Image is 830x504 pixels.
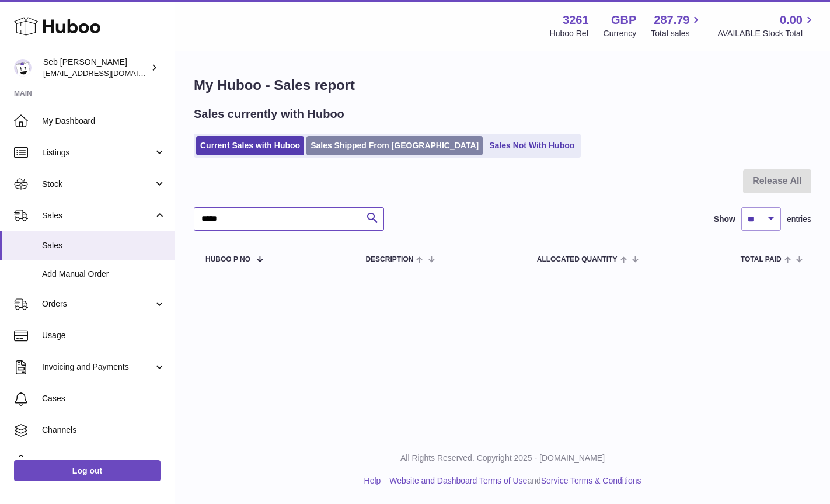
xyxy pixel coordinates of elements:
span: Stock [42,179,154,190]
span: Total paid [741,256,782,263]
span: Sales [42,210,154,221]
span: Orders [42,298,154,310]
label: Show [714,214,735,225]
a: 0.00 AVAILABLE Stock Total [717,12,816,39]
span: Usage [42,330,166,341]
span: Listings [42,147,154,158]
span: 287.79 [654,12,689,28]
span: Invoicing and Payments [42,362,154,373]
strong: 3261 [563,12,589,28]
h2: Sales currently with Huboo [194,106,344,122]
span: Huboo P no [205,256,250,263]
span: Description [365,256,413,263]
a: Help [364,476,381,485]
a: 287.79 Total sales [651,12,703,39]
li: and [385,475,641,486]
a: Log out [14,460,161,481]
a: Website and Dashboard Terms of Use [389,476,527,485]
span: AVAILABLE Stock Total [717,28,816,39]
span: 0.00 [780,12,803,28]
span: Channels [42,425,166,436]
span: Sales [42,240,166,251]
a: Current Sales with Huboo [196,136,304,155]
span: Cases [42,393,166,404]
span: Add Manual Order [42,269,166,280]
a: Sales Shipped From [GEOGRAPHIC_DATA] [306,136,483,155]
div: Huboo Ref [550,28,589,39]
span: [EMAIL_ADDRESS][DOMAIN_NAME] [43,68,172,78]
a: Sales Not With Huboo [485,136,578,155]
strong: GBP [611,12,636,28]
a: Service Terms & Conditions [541,476,641,485]
p: All Rights Reserved. Copyright 2025 - [DOMAIN_NAME] [184,453,821,464]
div: Seb [PERSON_NAME] [43,57,148,79]
span: My Dashboard [42,116,166,127]
div: Currency [604,28,637,39]
h1: My Huboo - Sales report [194,76,811,95]
span: entries [787,214,811,225]
img: ecom@bravefoods.co.uk [14,59,32,77]
span: ALLOCATED Quantity [537,256,618,263]
span: Total sales [651,28,703,39]
span: Settings [42,456,166,467]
